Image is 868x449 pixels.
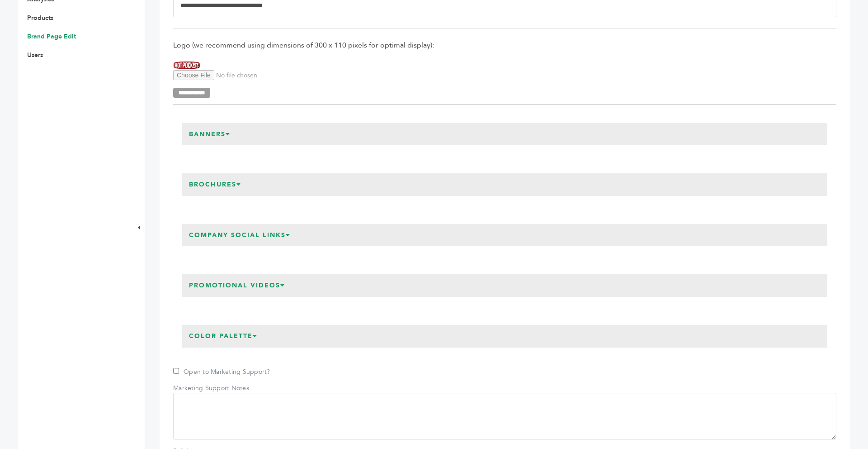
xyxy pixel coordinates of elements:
[182,325,264,348] h3: Color Palette
[173,384,249,393] label: Marketing Support Notes
[182,173,248,196] h3: Brochures
[173,368,270,377] label: Open to Marketing Support?
[173,368,179,374] input: Open to Marketing Support?
[27,51,43,59] a: Users
[27,32,76,41] a: Brand Page Edit
[182,123,237,146] h3: Banners
[182,274,292,297] h3: Promotional Videos
[173,60,200,70] img: Hot Pockets by Nestle USA
[173,40,836,50] span: Logo (we recommend using dimensions of 300 x 110 pixels for optimal display):
[182,224,297,247] h3: Company Social Links
[27,14,53,22] a: Products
